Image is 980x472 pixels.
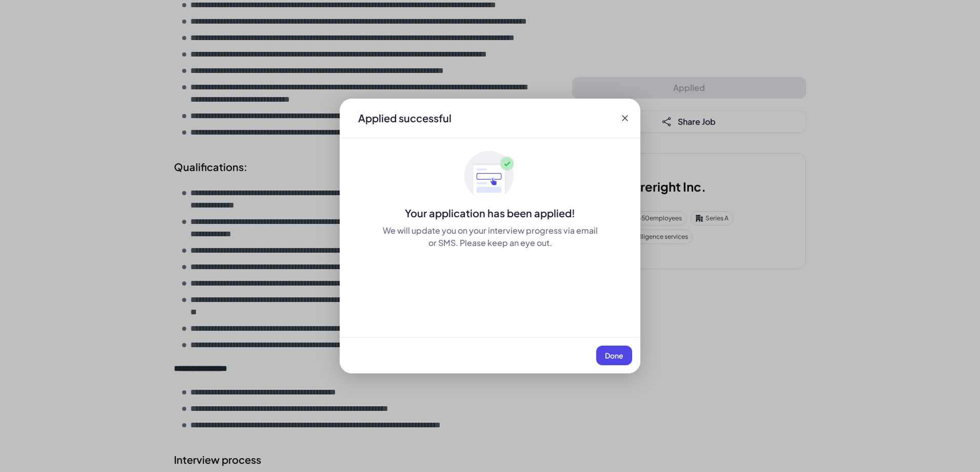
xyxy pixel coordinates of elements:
[381,224,599,249] div: We will update you on your interview progress via email or SMS. Please keep an eye out.
[464,150,516,202] img: ApplyedMaskGroup3.svg
[358,111,452,125] div: Applied successful
[596,346,632,365] button: Done
[340,206,640,220] div: Your application has been applied!
[605,351,623,360] span: Done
